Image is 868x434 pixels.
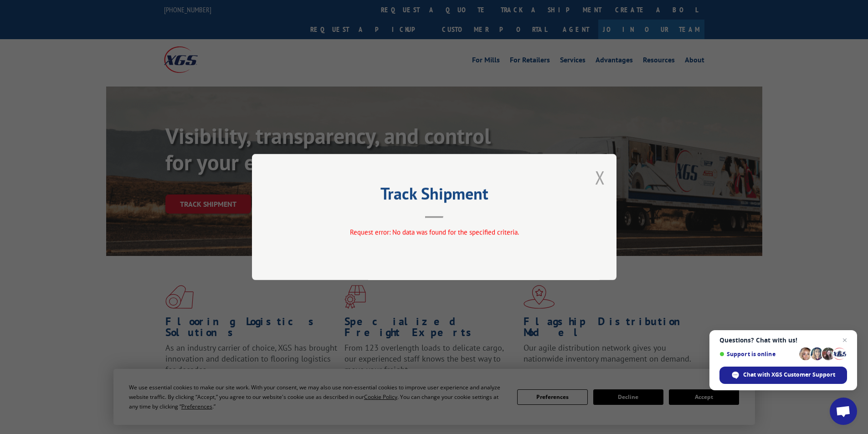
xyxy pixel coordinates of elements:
[743,371,835,379] span: Chat with XGS Customer Support
[719,351,796,357] span: Support is online
[839,335,850,346] span: Close chat
[349,228,519,236] span: Request error: No data was found for the specified criteria.
[298,187,571,204] h2: Track Shipment
[719,367,847,384] div: Chat with XGS Customer Support
[595,165,605,189] button: Close modal
[719,337,847,344] span: Questions? Chat with us!
[830,398,857,425] div: Open chat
